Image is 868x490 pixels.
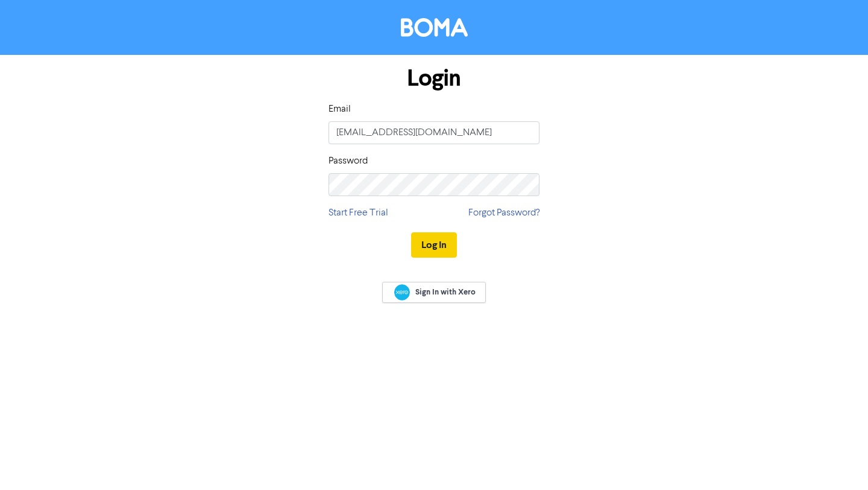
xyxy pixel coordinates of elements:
a: Sign In with Xero [382,282,486,303]
a: Start Free Trial [329,206,388,220]
a: Forgot Password? [468,206,539,220]
button: Log In [411,232,457,258]
img: Xero logo [394,284,410,301]
img: BOMA Logo [401,18,468,37]
h1: Login [329,65,539,92]
label: Email [329,102,351,116]
span: Sign In with Xero [415,287,476,297]
label: Password [329,154,368,168]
